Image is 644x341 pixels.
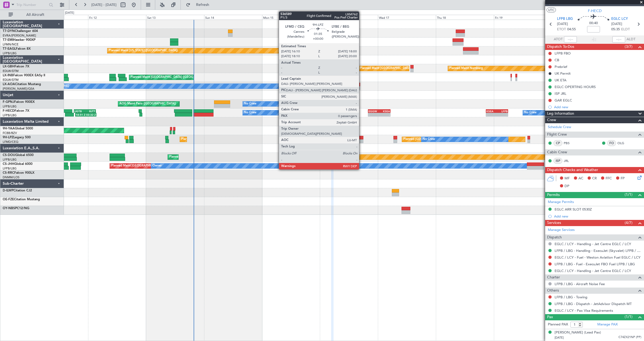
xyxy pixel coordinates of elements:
a: Manage Permits [548,199,574,205]
div: LFPB [497,110,508,113]
span: OY-NBS [3,207,15,210]
span: Leg Information [547,111,574,117]
span: CS-DOU [3,154,15,157]
div: Add new [554,105,641,109]
span: ATOT [554,37,563,42]
span: (1/1) [625,192,632,197]
div: CP [553,140,562,146]
div: Planned Maint [GEOGRAPHIC_DATA] ([GEOGRAPHIC_DATA]) [181,135,266,143]
button: UTC [547,8,556,12]
a: EDLW/DTM [3,69,19,73]
a: T7-EAGLFalcon 8X [3,47,31,50]
div: Thu 18 [436,15,494,20]
a: EDLW/DTM [3,78,19,82]
div: GAR EGLC [555,98,572,103]
span: (4/7) [625,220,632,226]
div: AOG Maint Paris ([GEOGRAPHIC_DATA]) [120,100,176,108]
a: [PERSON_NAME]/QSA [3,87,34,91]
span: Flight Crew [547,132,567,138]
a: OE-FZECitation Mustang [3,198,40,201]
span: [DATE] [555,336,564,340]
a: LFPB / LBG - Fuel - ExecuJet FBO Fuel LFPB / LBG [555,262,635,266]
a: LFPB/LBG [3,113,17,117]
a: LX-GBHFalcon 7X [3,65,29,68]
span: (3/7) [625,44,632,49]
div: Planned Maint [GEOGRAPHIC_DATA] ([GEOGRAPHIC_DATA]) [131,73,215,81]
div: Fri 12 [88,15,146,20]
div: - [486,113,497,116]
a: OY-NBSPC12/NG [3,207,29,210]
span: F-HECD [3,109,15,113]
a: LFPB/LBG [3,158,17,162]
button: Refresh [183,1,216,9]
div: LFPB FBO [555,51,571,56]
a: JRL [564,158,576,163]
span: T7-EMI [3,38,13,42]
span: Permits [547,192,560,198]
span: ETOT [557,27,566,32]
div: Planned Maint [GEOGRAPHIC_DATA] ([GEOGRAPHIC_DATA]) [169,153,254,161]
a: F-GPNJFalcon 900EX [3,100,35,104]
div: Sun 14 [204,15,262,20]
div: Fri 19 [494,15,552,20]
div: - [497,113,508,116]
a: LFPB / LBG - Handling - ExecuJet (Skyvalet) LFPB / LBG [555,248,641,253]
span: Refresh [191,3,214,7]
a: LFMN/NCE [3,42,19,46]
span: 9H-LPZ [3,136,13,139]
a: LX-INBFalcon 900EX EASy II [3,74,45,77]
a: LFMD/CEQ [3,140,18,144]
input: Trip Number [16,1,47,9]
div: No Crew [244,109,256,117]
span: OE-FZE [3,198,14,201]
a: EGLC / LCY - Handling - Jet Centre EGLC / LCY [555,269,631,273]
a: FCBB/BZV [3,131,17,135]
div: Tue 16 [320,15,378,20]
a: F-HECDFalcon 7X [3,109,29,113]
span: Crew [547,117,556,123]
span: ALDT [627,37,635,42]
a: CS-DOUGlobal 6500 [3,154,34,157]
span: 05:35 [611,27,620,32]
div: Add new [554,214,641,219]
a: EVRA/[PERSON_NAME] [3,34,36,38]
a: LFPB / LBG - Aircraft Noise Fee [555,282,605,286]
span: Dispatch [547,234,562,241]
span: Charter [547,274,560,281]
div: Planned Maint [GEOGRAPHIC_DATA] ([GEOGRAPHIC_DATA]) [111,162,196,170]
span: Dispatch To-Dos [547,44,574,50]
a: EGLC / LCY - Pax Visa Requirements [555,308,613,313]
span: FFC [606,176,612,181]
div: UK Permit [555,71,571,76]
a: Schedule Crew [548,125,571,130]
span: DP [565,184,569,189]
div: 03:32 Z [86,113,96,116]
div: ISP [553,158,562,164]
div: FO [607,140,616,146]
span: LX-AOA [3,83,15,86]
div: Planned Maint [GEOGRAPHIC_DATA] ([GEOGRAPHIC_DATA]) [360,64,444,72]
a: LFPB/LBG [3,104,17,108]
a: LFPB/LBG [3,166,17,170]
span: FP [621,176,625,181]
span: F-GPNJ [3,100,14,104]
a: LFPB / LBG - Towing [555,295,587,299]
span: [DATE] [557,21,568,27]
span: T7-EAGL [3,47,16,50]
button: All Aircraft [6,10,58,19]
label: Planned PAX [548,322,568,327]
span: T7-DYN [3,30,15,33]
span: [DATE] [611,21,622,27]
a: CS-RRCFalcon 900LX [3,171,34,175]
a: Manage PAX [597,322,618,327]
a: LX-AOACitation Mustang [3,83,41,86]
a: LFPB / LBG - Dispatch - JetAdvisor Dispatch MT [555,302,632,306]
span: F-HECD [588,8,602,14]
a: 9H-LPZLegacy 500 [3,136,31,139]
span: Services [547,220,561,226]
span: EGLC LCY [611,16,628,22]
div: ISP JRL [555,91,566,96]
div: 18:51 Z [76,113,86,116]
span: LX-INB [3,74,13,77]
a: OLG [617,141,629,146]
